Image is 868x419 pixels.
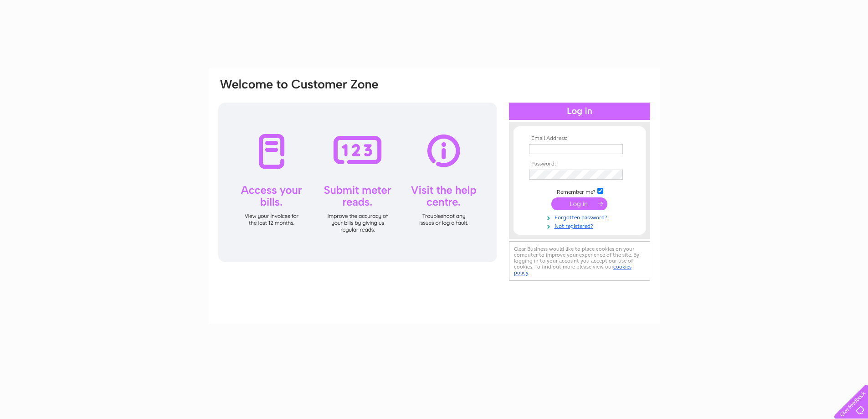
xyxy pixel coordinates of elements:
[527,186,632,196] td: Remember me?
[551,197,607,210] input: Submit
[527,135,632,142] th: Email Address:
[514,264,632,276] a: cookies policy
[529,212,632,221] a: Forgotten password?
[527,161,632,167] th: Password:
[529,221,632,230] a: Not registered?
[509,241,650,281] div: Clear Business would like to place cookies on your computer to improve your experience of the sit...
